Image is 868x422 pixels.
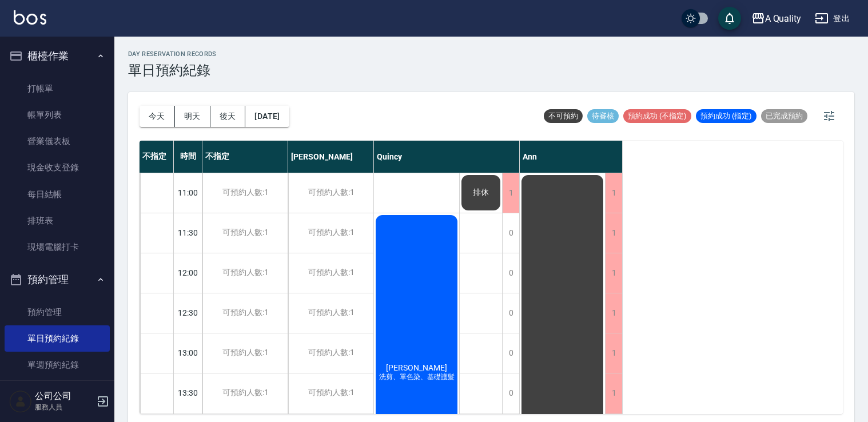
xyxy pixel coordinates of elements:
[5,128,110,154] a: 營業儀表板
[502,173,519,213] div: 1
[202,373,288,413] div: 可預約人數:1
[5,234,110,260] a: 現場電腦打卡
[288,373,373,413] div: 可預約人數:1
[520,141,623,173] div: Ann
[202,293,288,333] div: 可預約人數:1
[288,141,374,173] div: [PERSON_NAME]
[14,10,46,25] img: Logo
[174,333,202,373] div: 13:00
[128,62,217,78] h3: 單日預約紀錄
[5,75,110,102] a: 打帳單
[174,253,202,293] div: 12:00
[718,7,741,30] button: save
[502,213,519,253] div: 0
[605,213,622,253] div: 1
[605,253,622,293] div: 1
[605,373,622,413] div: 1
[288,293,373,333] div: 可預約人數:1
[174,213,202,253] div: 11:30
[810,8,854,29] button: 登出
[288,253,373,293] div: 可預約人數:1
[140,106,175,127] button: 今天
[35,391,93,402] h5: 公司公司
[288,333,373,373] div: 可預約人數:1
[288,213,373,253] div: 可預約人數:1
[202,253,288,293] div: 可預約人數:1
[502,373,519,413] div: 0
[202,141,288,173] div: 不指定
[605,333,622,373] div: 1
[140,141,174,173] div: 不指定
[502,333,519,373] div: 0
[174,141,202,173] div: 時間
[605,293,622,333] div: 1
[471,188,491,198] span: 排休
[605,173,622,213] div: 1
[544,111,583,121] span: 不可預約
[210,106,246,127] button: 後天
[5,265,110,294] button: 預約管理
[35,402,93,412] p: 服務人員
[202,333,288,373] div: 可預約人數:1
[696,111,756,121] span: 預約成功 (指定)
[128,50,217,58] h2: day Reservation records
[747,7,806,30] button: A Quality
[175,106,210,127] button: 明天
[623,111,691,121] span: 預約成功 (不指定)
[384,363,449,372] span: [PERSON_NAME]
[502,293,519,333] div: 0
[5,208,110,234] a: 排班表
[9,390,32,413] img: Person
[174,173,202,213] div: 11:00
[5,102,110,128] a: 帳單列表
[5,181,110,208] a: 每日結帳
[5,41,110,71] button: 櫃檯作業
[202,213,288,253] div: 可預約人數:1
[761,111,807,121] span: 已完成預約
[765,11,802,26] div: A Quality
[5,325,110,352] a: 單日預約紀錄
[245,106,289,127] button: [DATE]
[587,111,619,121] span: 待審核
[374,141,520,173] div: Quincy
[202,173,288,213] div: 可預約人數:1
[174,293,202,333] div: 12:30
[5,352,110,378] a: 單週預約紀錄
[5,299,110,325] a: 預約管理
[377,372,457,382] span: 洗剪、單色染、基礎護髮
[288,173,373,213] div: 可預約人數:1
[5,154,110,181] a: 現金收支登錄
[502,253,519,293] div: 0
[174,373,202,413] div: 13:30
